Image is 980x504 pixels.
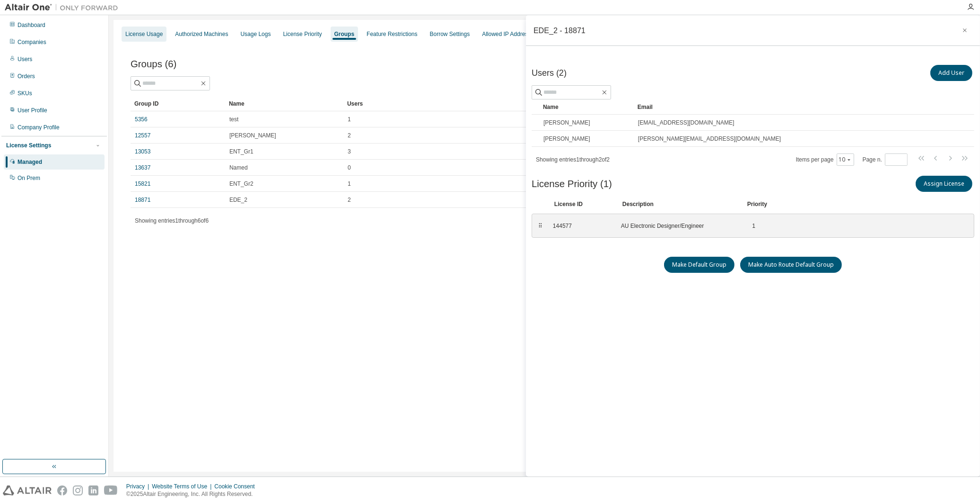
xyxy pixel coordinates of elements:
[135,217,209,224] span: Showing entries 1 through 6 of 6
[135,164,150,171] a: 13637
[229,196,247,204] span: EDE_2
[135,180,150,188] a: 15821
[17,107,47,114] div: User Profile
[135,116,148,123] a: 5356
[536,156,610,163] span: Showing entries 1 through 2 of 2
[348,116,351,123] span: 1
[135,132,150,139] a: 12557
[17,90,32,97] div: SKUs
[17,55,32,63] div: Users
[532,179,612,189] span: License Priority (1)
[17,124,60,131] div: Company Profile
[57,486,67,495] img: facebook.svg
[348,180,351,188] span: 1
[229,148,254,155] span: ENT_Gr1
[746,222,755,230] div: 1
[125,30,163,38] div: License Usage
[367,30,417,38] div: Feature Restrictions
[532,68,567,78] span: Users (2)
[17,38,46,46] div: Companies
[554,200,611,208] div: License ID
[334,30,355,38] div: Groups
[126,490,261,498] p: © 2025 Altair Engineering, Inc. All Rights Reserved.
[638,99,955,115] div: Email
[131,59,176,70] span: Groups (6)
[930,65,972,81] button: Add User
[104,486,118,495] img: youtube.svg
[538,222,543,230] div: ⠿
[348,132,351,139] span: 2
[5,3,123,12] img: Altair One
[553,222,610,230] div: 144577
[347,96,932,111] div: Users
[88,486,98,495] img: linkedin.svg
[135,196,150,204] a: 18871
[229,116,238,123] span: test
[747,200,767,208] div: Priority
[229,164,248,171] span: Named
[17,158,42,166] div: Managed
[348,164,351,171] span: 0
[229,132,276,139] span: [PERSON_NAME]
[135,148,150,155] a: 13053
[638,135,781,143] span: [PERSON_NAME][EMAIL_ADDRESS][DOMAIN_NAME]
[740,257,842,273] button: Make Auto Route Default Group
[430,30,470,38] div: Borrow Settings
[240,30,271,38] div: Usage Logs
[283,30,322,38] div: License Priority
[916,176,972,192] button: Assign License
[214,483,260,490] div: Cookie Consent
[3,486,52,495] img: altair_logo.svg
[229,180,254,188] span: ENT_Gr2
[17,174,40,182] div: On Prem
[534,27,586,34] div: EDE_2 - 18871
[543,119,590,126] span: [PERSON_NAME]
[152,483,214,490] div: Website Terms of Use
[863,153,908,166] span: Page n.
[17,72,35,80] div: Orders
[17,21,45,29] div: Dashboard
[543,99,630,115] div: Name
[229,96,340,111] div: Name
[622,200,736,208] div: Description
[348,196,351,204] span: 2
[638,119,734,126] span: [EMAIL_ADDRESS][DOMAIN_NAME]
[175,30,228,38] div: Authorized Machines
[6,142,51,149] div: License Settings
[126,483,152,490] div: Privacy
[73,486,83,495] img: instagram.svg
[543,135,590,143] span: [PERSON_NAME]
[664,257,735,273] button: Make Default Group
[621,222,735,230] div: AU Electronic Designer/Engineer
[348,148,351,155] span: 3
[796,153,854,166] span: Items per page
[839,156,852,163] button: 10
[482,30,537,38] div: Allowed IP Addresses
[134,96,221,111] div: Group ID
